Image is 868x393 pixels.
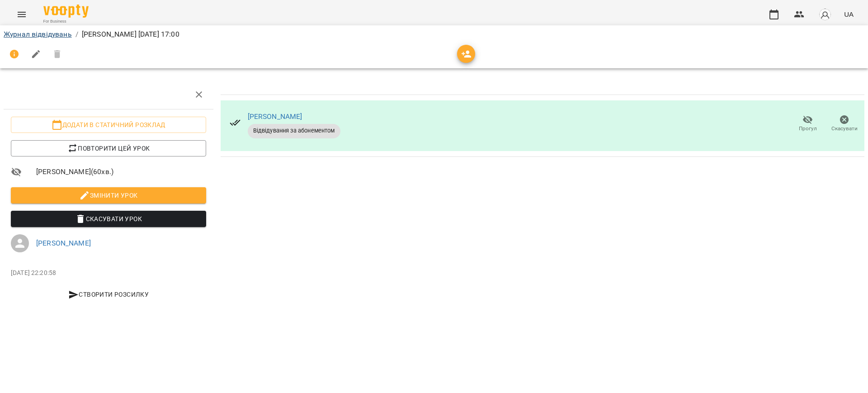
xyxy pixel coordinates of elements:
[840,6,857,23] button: UA
[18,143,199,154] span: Повторити цей урок
[82,29,179,40] p: [PERSON_NAME] [DATE] 17:00
[789,111,826,137] button: Прогул
[248,112,302,121] a: [PERSON_NAME]
[14,289,203,300] span: Створити розсилку
[11,4,33,25] button: Menu
[799,125,817,133] span: Прогул
[11,211,206,227] button: Скасувати Урок
[11,269,206,278] p: [DATE] 22:20:58
[36,239,91,247] a: [PERSON_NAME]
[43,5,89,18] img: Voopty Logo
[18,190,199,201] span: Змінити урок
[18,213,199,224] span: Скасувати Урок
[4,30,72,38] a: Журнал відвідувань
[248,127,340,135] span: Відвідування за абонементом
[4,29,864,40] nav: breadcrumb
[11,117,206,133] button: Додати в статичний розклад
[36,166,206,177] span: [PERSON_NAME] ( 60 хв. )
[11,286,206,303] button: Створити розсилку
[819,8,831,21] img: avatar_s.png
[844,9,854,19] span: UA
[11,187,206,204] button: Змінити урок
[826,111,863,137] button: Скасувати
[43,19,89,24] span: For Business
[75,29,78,40] li: /
[831,125,858,133] span: Скасувати
[11,140,206,156] button: Повторити цей урок
[18,119,199,130] span: Додати в статичний розклад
